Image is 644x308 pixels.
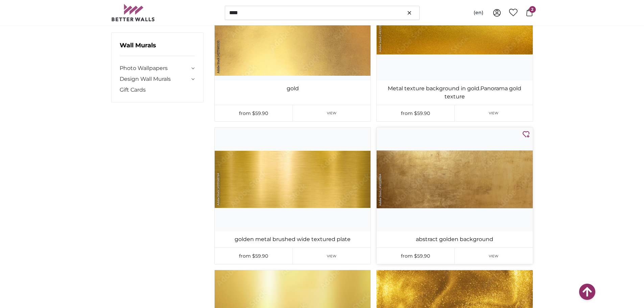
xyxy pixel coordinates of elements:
a: View [455,105,533,121]
span: from $59.90 [239,253,268,259]
a: View [455,248,533,264]
a: Photo Wallpapers [120,64,190,72]
img: Betterwalls [111,4,155,21]
a: golden metal brushed wide textured plate [216,235,369,243]
span: View [489,111,499,116]
span: from $59.90 [401,253,430,259]
span: from $59.90 [239,110,268,116]
a: abstract golden background [378,235,531,243]
a: gold [216,85,369,93]
h3: Wall Murals [120,41,195,56]
summary: Design Wall Murals [120,75,195,83]
span: 2 [529,6,536,13]
span: View [327,111,337,116]
a: Design Wall Murals [120,75,190,83]
button: (en) [468,7,489,19]
span: View [489,254,499,259]
a: View [293,248,371,264]
img: photo-wallpaper-antique-compass-xl [377,127,532,231]
span: View [327,254,337,259]
summary: Photo Wallpapers [120,64,195,72]
a: View [293,105,371,121]
span: from $59.90 [401,110,430,116]
img: photo-wallpaper-antique-compass-xl [215,127,371,231]
a: Gift Cards [120,86,195,94]
a: Metal texture background in gold.Panorama gold texture [378,85,531,101]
